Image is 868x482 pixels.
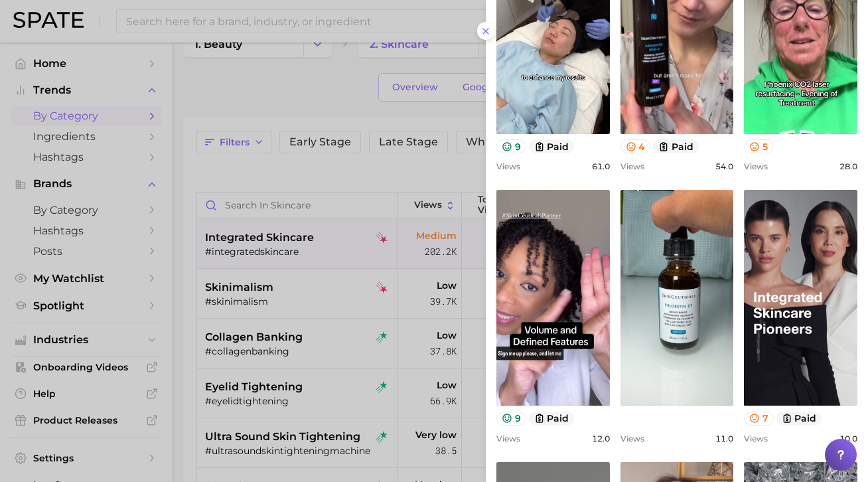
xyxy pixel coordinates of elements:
span: 12.0 [592,434,610,443]
span: Views [496,434,520,443]
button: paid [776,412,822,426]
span: 11.0 [715,434,733,443]
button: 9 [496,139,526,153]
span: 10.0 [839,434,857,443]
button: paid [653,139,699,153]
button: 4 [620,139,651,153]
span: 61.0 [592,161,610,171]
span: Views [496,161,520,171]
button: paid [529,412,575,426]
span: Views [620,434,644,443]
span: Views [744,434,768,443]
button: 9 [496,412,526,426]
button: 7 [744,412,774,426]
span: 54.0 [715,161,733,171]
span: Views [620,161,644,171]
button: 5 [744,139,773,153]
span: Views [744,161,768,171]
span: 28.0 [839,161,857,171]
button: paid [529,139,575,153]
